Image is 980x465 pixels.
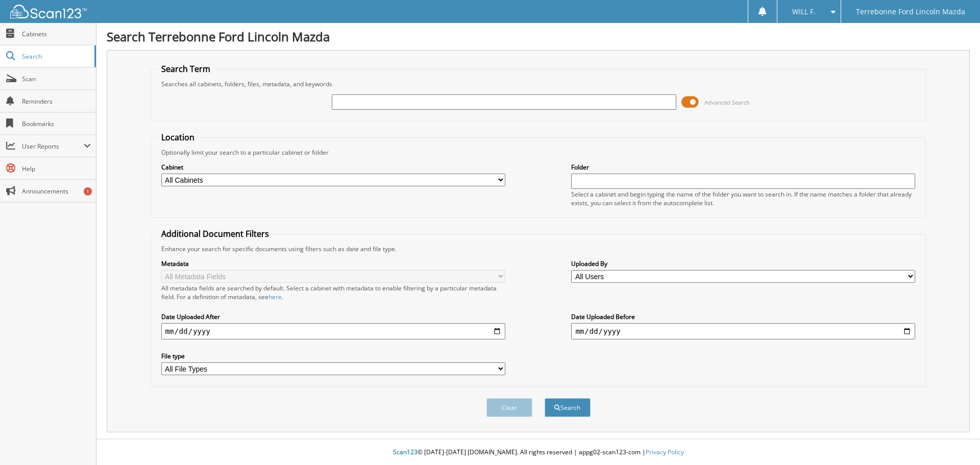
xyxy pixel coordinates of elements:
[96,440,980,465] div: © [DATE]-[DATE] [DOMAIN_NAME]. All rights reserved | appg02-scan123-com |
[156,228,274,239] legend: Additional Document Filters
[22,97,91,106] span: Reminders
[22,75,91,83] span: Scan
[393,448,418,456] span: Scan123
[10,5,87,18] img: scan123-logo-white.svg
[84,187,92,195] div: 1
[571,163,915,172] label: Folder
[22,52,89,61] span: Search
[486,398,532,417] button: Clear
[571,190,915,207] div: Select a cabinet and begin typing the name of the folder you want to search in. If the name match...
[22,187,91,195] span: Announcements
[646,448,684,456] a: Privacy Policy
[571,323,915,339] input: end
[571,259,915,268] label: Uploaded By
[792,9,816,15] span: WILL F.
[22,30,91,38] span: Cabinets
[156,244,921,253] div: Enhance your search for specific documents using filters such as date and file type.
[22,164,91,173] span: Help
[856,9,965,15] span: Terrebonne Ford Lincoln Mazda
[268,292,282,301] a: here
[156,132,200,143] legend: Location
[156,148,921,157] div: Optionally limit your search to a particular cabinet or folder
[161,352,505,360] label: File type
[22,119,91,128] span: Bookmarks
[161,163,505,172] label: Cabinet
[107,28,970,45] h1: Search Terrebonne Ford Lincoln Mazda
[161,312,505,321] label: Date Uploaded After
[161,284,505,301] div: All metadata fields are searched by default. Select a cabinet with metadata to enable filtering b...
[161,259,505,268] label: Metadata
[22,142,84,151] span: User Reports
[156,63,215,75] legend: Search Term
[704,99,750,106] span: Advanced Search
[156,80,921,88] div: Searches all cabinets, folders, files, metadata, and keywords
[545,398,591,417] button: Search
[571,312,915,321] label: Date Uploaded Before
[161,323,505,339] input: start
